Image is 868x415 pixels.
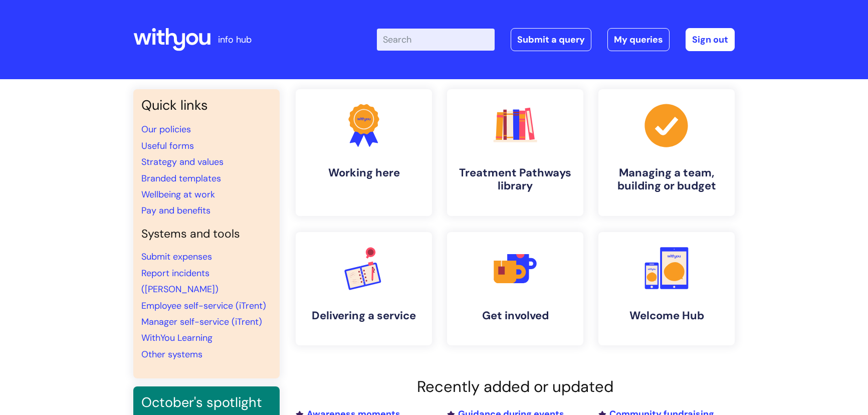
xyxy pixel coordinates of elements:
a: Treatment Pathways library [447,89,583,216]
a: Other systems [141,348,202,360]
h4: Treatment Pathways library [455,166,575,193]
h4: Systems and tools [141,227,272,241]
a: Managing a team, building or budget [598,89,735,216]
a: Report incidents ([PERSON_NAME]) [141,267,219,295]
h4: Working here [304,166,424,179]
h4: Managing a team, building or budget [606,166,727,193]
a: Branded templates [141,172,221,184]
a: Employee self-service (iTrent) [141,300,266,312]
h4: Delivering a service [304,309,424,322]
h4: Get involved [455,309,575,322]
a: WithYou Learning [141,332,212,344]
a: Manager self-service (iTrent) [141,316,262,328]
a: Working here [296,89,432,216]
a: Wellbeing at work [141,188,215,200]
a: Submit expenses [141,251,212,263]
div: | - [377,28,735,51]
a: Pay and benefits [141,204,210,217]
a: Useful forms [141,140,194,152]
a: Sign out [686,28,735,51]
a: Delivering a service [296,232,432,345]
h3: October's spotlight [141,394,272,410]
p: info hub [218,32,252,48]
a: Welcome Hub [598,232,735,345]
a: Our policies [141,123,191,135]
h2: Recently added or updated [296,377,735,396]
a: Submit a query [511,28,591,51]
h3: Quick links [141,97,272,113]
a: Strategy and values [141,156,224,168]
a: My queries [607,28,670,51]
input: Search [377,29,495,51]
h4: Welcome Hub [606,309,727,322]
a: Get involved [447,232,583,345]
